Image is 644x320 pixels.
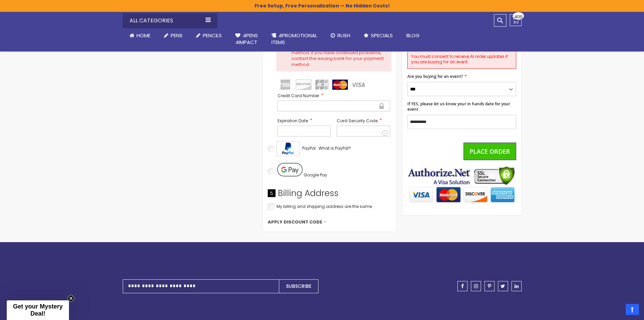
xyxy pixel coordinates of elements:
img: mastercard [332,80,348,90]
a: Blog [400,28,426,43]
span: If YES, please let us know your in hands date for your event [407,101,510,112]
span: My billing and shipping address are the same [277,204,372,209]
span: facebook [461,284,464,289]
a: instagram [471,281,481,291]
img: Acceptance Mark [277,141,300,156]
span: 400 [514,14,523,20]
button: Subscribe [279,279,318,293]
img: amex [278,80,293,90]
label: Card Security Code [337,118,390,124]
button: Close teaser [68,295,74,302]
a: Pencils [189,28,229,43]
label: Credit Card Number [278,92,390,99]
span: Home [137,32,150,39]
span: Blog [406,32,420,39]
span: Are you buying for an event? [407,73,463,79]
img: discover [296,80,311,90]
span: Subscribe [286,283,311,290]
span: Pens [171,32,183,39]
span: 4Pens 4impact [235,32,258,46]
span: Google Pay [304,172,327,178]
div: Secure transaction [379,102,385,110]
a: 400 [510,14,522,26]
span: 4PROMOTIONAL ITEMS [271,32,317,46]
div: You must consent to receive AI order updates if you are buying for an event. [407,50,516,68]
a: twitter [498,281,508,291]
button: Place Order [463,143,516,160]
label: Expiration Date [278,118,331,124]
a: What is PayPal? [318,144,351,152]
a: 4PROMOTIONALITEMS [265,28,324,50]
div: All Categories [123,13,217,28]
span: Place Order [470,147,510,155]
a: pinterest [484,281,495,291]
span: instagram [474,284,478,289]
a: 4Pens4impact [229,28,265,50]
a: facebook [457,281,468,291]
a: Specials [357,28,400,43]
span: Apply Discount Code [268,219,322,225]
a: Pens [157,28,189,43]
img: Pay with Google Pay [277,163,303,176]
div: Get your Mystery Deal!Close teaser [7,300,69,320]
span: pinterest [488,284,491,289]
a: Home [123,28,157,43]
iframe: Google Customer Reviews [588,302,644,320]
span: PayPal [302,145,316,151]
img: jcb [314,80,330,90]
span: Specials [371,32,393,39]
span: twitter [501,284,505,289]
a: linkedin [511,281,522,291]
div: Your payment was not successful. Ensure you have entered your details correctly and try again, or... [291,32,385,67]
div: Billing Address [268,188,391,202]
span: linkedin [515,284,519,289]
span: What is PayPal? [318,145,351,151]
span: Rush [337,32,350,39]
a: Rush [324,28,357,43]
span: Pencils [203,32,222,39]
img: visa [351,80,366,90]
span: Get your Mystery Deal! [13,303,63,317]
